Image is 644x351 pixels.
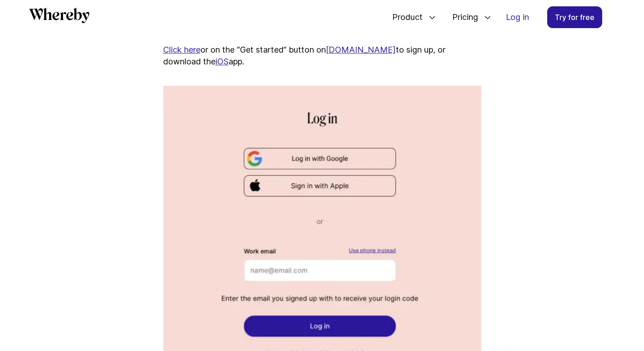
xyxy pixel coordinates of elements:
[163,45,200,54] a: Click here
[443,2,480,32] span: Pricing
[163,32,481,68] p: or on the “Get started” button on to sign up, or download the app.
[29,8,90,23] svg: Whereby
[499,7,536,28] a: Log in
[547,6,602,28] a: Try for free
[326,45,396,54] a: [DOMAIN_NAME]
[29,8,90,26] a: Whereby
[215,57,229,66] a: iOS
[383,2,425,32] span: Product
